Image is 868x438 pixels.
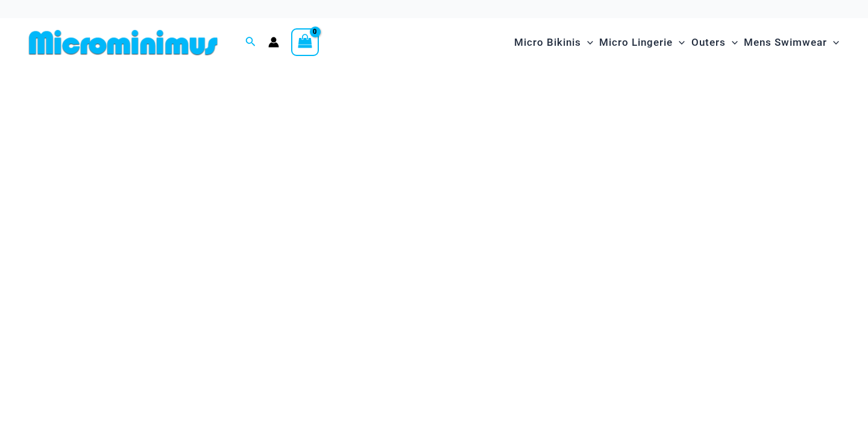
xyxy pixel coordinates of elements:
[291,28,319,56] a: View Shopping Cart, empty
[599,27,673,58] span: Micro Lingerie
[691,27,726,58] span: Outers
[509,22,844,63] nav: Site Navigation
[688,24,741,61] a: OutersMenu ToggleMenu Toggle
[744,27,827,58] span: Mens Swimwear
[827,27,839,58] span: Menu Toggle
[741,24,842,61] a: Mens SwimwearMenu ToggleMenu Toggle
[245,35,256,50] a: Search icon link
[596,24,688,61] a: Micro LingerieMenu ToggleMenu Toggle
[514,27,581,58] span: Micro Bikinis
[726,27,738,58] span: Menu Toggle
[673,27,685,58] span: Menu Toggle
[24,29,222,56] img: MM SHOP LOGO FLAT
[268,37,279,48] a: Account icon link
[581,27,593,58] span: Menu Toggle
[511,24,596,61] a: Micro BikinisMenu ToggleMenu Toggle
